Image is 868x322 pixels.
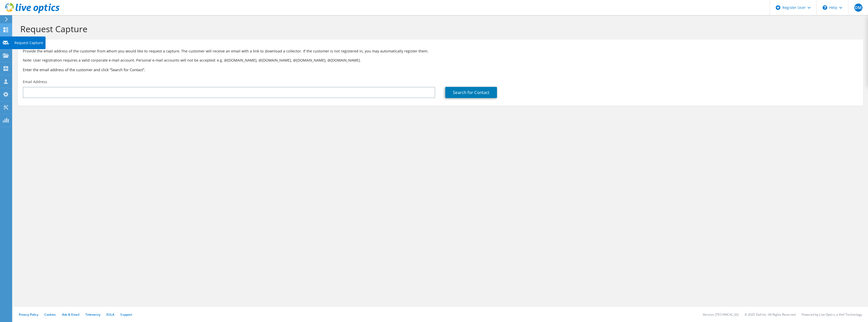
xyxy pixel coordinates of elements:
a: Telemetry [85,312,100,317]
li: © 2025 Dell Inc. All Rights Reserved [745,312,796,317]
div: Request Capture [12,36,46,49]
span: DM [854,4,862,12]
a: Cookies [44,312,56,317]
p: Note: User registration requires a valid corporate e-mail account. Personal e-mail accounts will ... [23,58,858,63]
li: Version: [TECHNICAL_ID] [703,312,738,317]
a: Privacy Policy [19,312,38,317]
a: Search for Contact [445,87,497,98]
p: Provide the email address of the customer from whom you would like to request a capture. The cust... [23,48,858,54]
a: EULA [106,312,114,317]
label: Email Address [23,79,47,84]
h1: Request Capture [20,24,858,34]
a: Ads & Email [62,312,79,317]
a: Support [120,312,132,317]
svg: \n [823,5,827,10]
li: Powered by Live Optics, a Dell Technology [802,312,862,317]
h3: Enter the email address of the customer and click “Search for Contact”. [23,67,858,72]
